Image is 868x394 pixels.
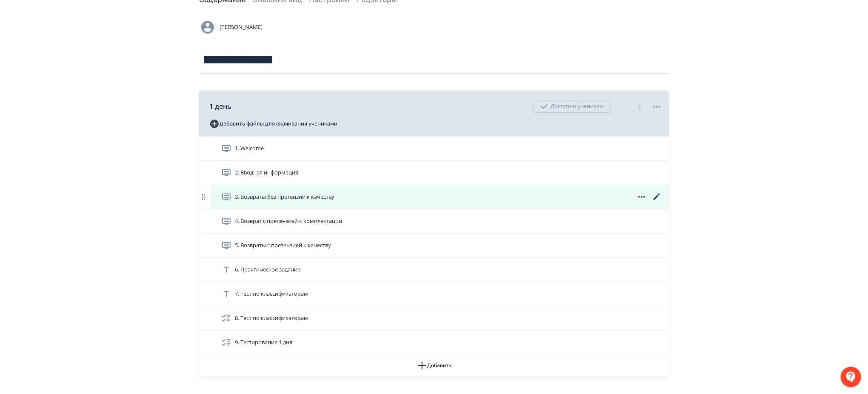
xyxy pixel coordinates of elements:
div: 3. Возвраты без претензии к качеству [199,185,669,209]
div: Доступно ученикам [534,100,611,113]
button: Добавить файлы для скачивания учениками [209,117,337,131]
span: 6. Практическое задание [235,266,300,274]
div: 2. Вводная информация [199,161,669,185]
div: 5. Возвраты с претензией к качеству [199,234,669,258]
span: [PERSON_NAME] [220,23,263,31]
div: 8. Тест по классификаторам [199,306,669,331]
span: 4. Возврат с претензией к комплектации [235,217,342,226]
span: 9. Тестирование 1 дня [235,338,292,347]
span: 1 день [209,101,231,111]
div: 7. Тест по классификаторам [199,282,669,306]
button: Добавить [199,355,669,376]
span: 1. Welcome [235,144,264,153]
span: 3. Возвраты без претензии к качеству [235,193,334,201]
span: 2. Вводная информация [235,168,298,177]
div: 1. Welcome [199,137,669,161]
span: 5. Возвраты с претензией к качеству [235,241,331,250]
div: 6. Практическое задание [199,258,669,282]
div: 4. Возврат с претензией к комплектации [199,209,669,234]
span: 7. Тест по классификаторам [235,290,308,298]
span: 8. Тест по классификаторам [235,314,308,323]
div: 9. Тестирование 1 дня [199,331,669,355]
